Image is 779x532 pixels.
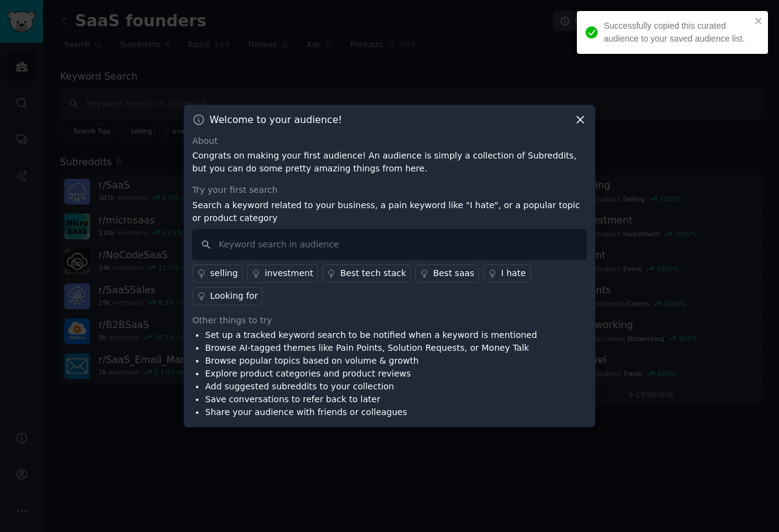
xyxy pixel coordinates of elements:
li: Explore product categories and product reviews [205,367,537,380]
p: Congrats on making your first audience! An audience is simply a collection of Subreddits, but you... [192,149,587,175]
li: Set up a tracked keyword search to be notified when a keyword is mentioned [205,329,537,342]
input: Keyword search in audience [192,229,587,260]
li: Share your audience with friends or colleagues [205,406,537,419]
div: Best tech stack [340,267,406,280]
button: close [755,16,763,26]
div: About [192,135,587,148]
a: I hate [483,264,530,283]
a: investment [247,264,318,283]
div: Successfully copied this curated audience to your saved audience list. [604,20,751,45]
div: selling [210,267,238,280]
div: I hate [501,267,525,280]
a: selling [192,264,243,283]
a: Looking for [192,287,263,305]
div: investment [265,267,313,280]
li: Browse popular topics based on volume & growth [205,354,537,367]
div: Best saas [433,267,474,280]
a: Best saas [415,264,479,283]
li: Add suggested subreddits to your collection [205,380,537,393]
h3: Welcome to your audience! [209,113,342,126]
p: Search a keyword related to your business, a pain keyword like "I hate", or a popular topic or pr... [192,199,587,225]
div: Try your first search [192,184,587,197]
a: Best tech stack [322,264,411,283]
li: Save conversations to refer back to later [205,393,537,406]
div: Looking for [210,290,258,302]
div: Other things to try [192,314,587,327]
li: Browse AI-tagged themes like Pain Points, Solution Requests, or Money Talk [205,342,537,354]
